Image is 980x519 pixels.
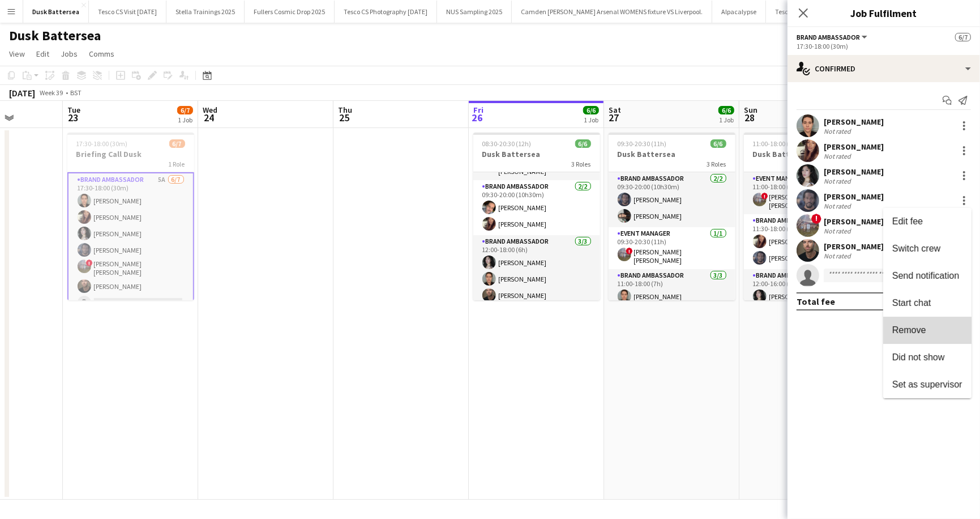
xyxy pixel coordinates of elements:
span: Remove [892,325,926,335]
button: Switch crew [883,235,972,262]
button: Did not show [883,344,972,371]
button: Edit fee [883,208,972,235]
span: Send notification [892,271,959,280]
button: Remove [883,317,972,344]
span: Did not show [892,352,945,362]
button: Start chat [883,290,972,317]
span: Switch crew [892,244,940,253]
button: Send notification [883,262,972,290]
span: Start chat [892,298,931,308]
span: Set as supervisor [892,380,962,389]
button: Set as supervisor [883,371,972,398]
span: Edit fee [892,216,923,226]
